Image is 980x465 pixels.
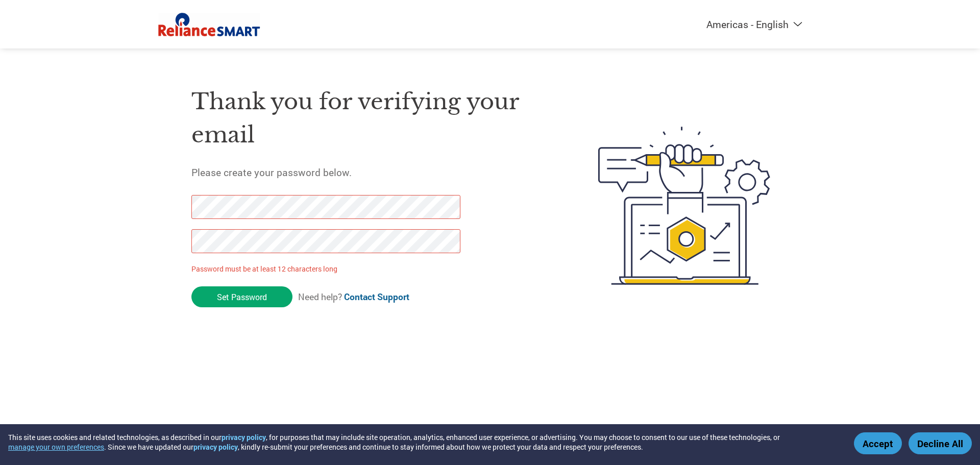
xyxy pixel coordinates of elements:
span: Need help? [298,291,409,303]
div: This site uses cookies and related technologies, as described in our , for purposes that may incl... [8,432,839,452]
a: privacy policy [222,432,266,442]
button: Accept [854,432,902,454]
input: Set Password [191,286,292,307]
a: Contact Support [344,291,409,303]
button: Decline All [909,432,972,454]
a: privacy policy [193,442,238,452]
h1: Thank you for verifying your email [191,85,550,151]
button: manage your own preferences [8,442,104,452]
p: Password must be at least 12 characters long [191,263,464,274]
img: Reliance Smart [158,10,260,38]
h5: Please create your password below. [191,166,550,179]
img: create-password [580,70,789,341]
